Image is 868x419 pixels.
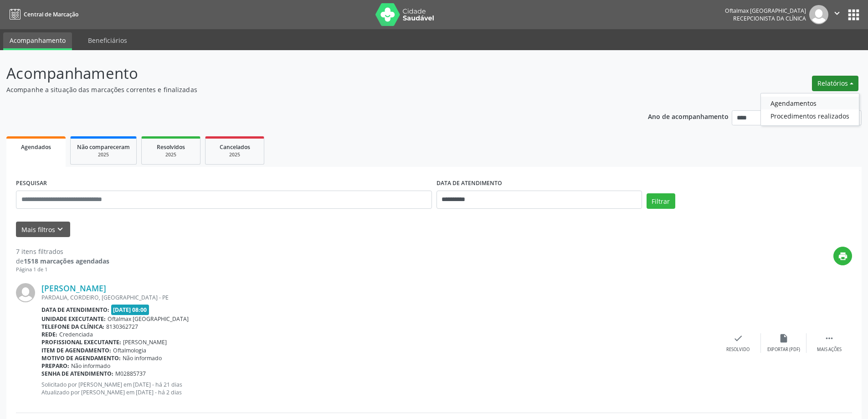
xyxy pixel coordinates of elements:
[24,257,109,265] strong: 1518 marcações agendadas
[761,109,859,122] a: Procedimentos realizados
[41,362,69,370] b: Preparo:
[833,247,852,265] button: print
[733,15,806,22] span: Recepcionista da clínica
[725,7,806,15] div: Oftalmax [GEOGRAPHIC_DATA]
[123,338,167,346] span: [PERSON_NAME]
[761,97,859,109] a: Agendamentos
[760,93,859,126] ul: Relatórios
[733,333,743,343] i: check
[779,333,789,343] i: insert_drive_file
[6,7,78,22] a: Central de Marcação
[809,5,828,24] img: img
[77,151,130,158] div: 2025
[212,151,257,158] div: 2025
[41,283,106,293] a: [PERSON_NAME]
[846,7,862,23] button: apps
[41,294,715,301] div: PARDALIA, CORDEIRO, [GEOGRAPHIC_DATA] - PE
[41,347,111,354] b: Item de agendamento:
[817,347,842,353] div: Mais ações
[828,5,846,24] button: 
[106,323,138,331] span: 8130362727
[16,222,70,238] button: Mais filtroskeyboard_arrow_down
[41,381,715,396] p: Solicitado por [PERSON_NAME] em [DATE] - há 21 dias Atualizado por [PERSON_NAME] em [DATE] - há 2...
[647,193,675,209] button: Filtrar
[41,354,121,362] b: Motivo de agendamento:
[41,323,104,331] b: Telefone da clínica:
[113,347,146,354] span: Oftalmologia
[6,62,605,85] p: Acompanhamento
[148,151,194,158] div: 2025
[437,176,502,191] label: DATA DE ATENDIMENTO
[41,331,57,338] b: Rede:
[824,333,834,343] i: 
[77,143,130,151] span: Não compareceram
[71,362,110,370] span: Não informado
[111,305,149,315] span: [DATE] 08:00
[838,251,848,261] i: print
[16,256,109,266] div: de
[157,143,185,151] span: Resolvidos
[21,143,51,151] span: Agendados
[55,224,65,234] i: keyboard_arrow_down
[16,176,47,191] label: PESQUISAR
[115,370,146,378] span: M02885737
[812,76,858,91] button: Relatórios
[41,306,109,314] b: Data de atendimento:
[648,110,729,122] p: Ano de acompanhamento
[16,266,109,274] div: Página 1 de 1
[24,10,78,18] span: Central de Marcação
[82,32,134,48] a: Beneficiários
[41,315,106,323] b: Unidade executante:
[59,331,93,338] span: Credenciada
[220,143,250,151] span: Cancelados
[726,347,750,353] div: Resolvido
[6,85,605,94] p: Acompanhe a situação das marcações correntes e finalizadas
[123,354,162,362] span: Não informado
[41,338,121,346] b: Profissional executante:
[108,315,189,323] span: Oftalmax [GEOGRAPHIC_DATA]
[16,283,35,302] img: img
[41,370,113,378] b: Senha de atendimento:
[832,8,842,18] i: 
[3,32,72,50] a: Acompanhamento
[767,347,800,353] div: Exportar (PDF)
[16,247,109,256] div: 7 itens filtrados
